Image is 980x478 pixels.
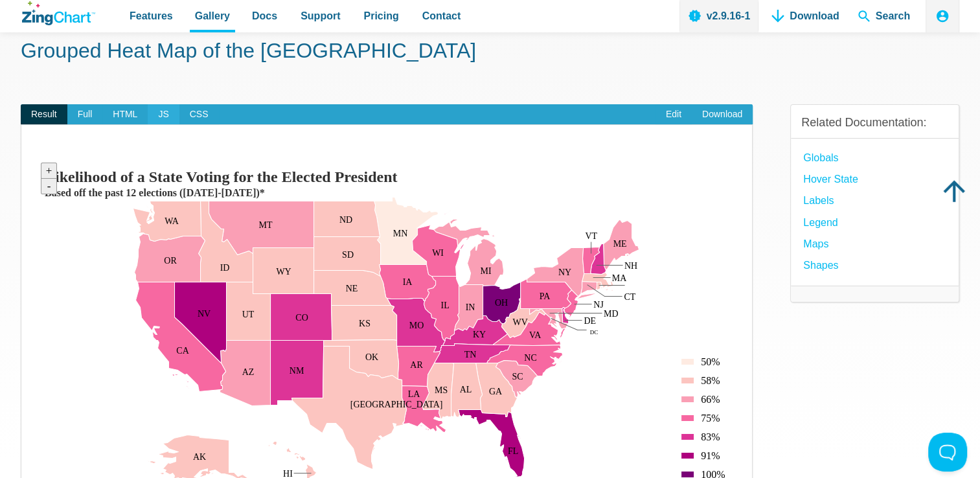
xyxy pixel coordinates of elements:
a: hover state [803,170,858,188]
span: Support [301,7,340,25]
h1: Grouped Heat Map of the [GEOGRAPHIC_DATA] [21,38,959,67]
a: Download [692,104,753,125]
span: Gallery [195,7,230,25]
span: CSS [179,104,219,125]
a: Shapes [803,256,838,274]
h3: Related Documentation: [801,115,948,130]
a: globals [803,149,838,166]
span: Full [67,104,103,125]
span: Contact [422,7,461,25]
iframe: Toggle Customer Support [928,433,967,472]
span: JS [148,104,179,125]
a: Labels [803,192,834,209]
a: Maps [803,235,828,253]
span: Pricing [363,7,398,25]
span: HTML [102,104,148,125]
a: Edit [655,104,692,125]
a: Legend [803,214,838,231]
a: ZingChart Logo. Click to return to the homepage [22,1,95,25]
span: Result [21,104,67,125]
span: Docs [252,7,277,25]
span: Features [130,7,173,25]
